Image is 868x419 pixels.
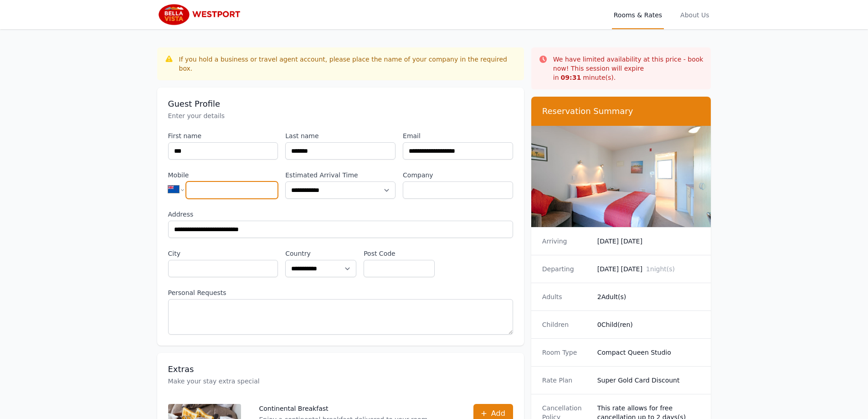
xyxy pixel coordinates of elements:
p: Continental Breakfast [259,404,430,413]
h3: Guest Profile [168,98,513,109]
h3: Reservation Summary [542,106,700,117]
label: Address [168,210,513,219]
dt: Departing [542,264,590,274]
p: Make your stay extra special [168,377,513,386]
label: City [168,249,278,258]
span: Add [491,408,505,419]
label: Post Code [364,249,435,258]
dt: Rate Plan [542,376,590,385]
p: We have limited availability at this price - book now! This session will expire in minute(s). [553,55,704,82]
dt: Room Type [542,348,590,357]
strong: 09 : 31 [561,74,581,81]
label: First name [168,131,278,140]
dd: [DATE] [DATE] [597,237,700,246]
label: Email [403,131,513,140]
dd: Compact Queen Studio [597,348,700,357]
label: Last name [285,131,395,140]
img: Compact Queen Studio [531,126,711,227]
p: Enter your details [168,111,513,120]
div: If you hold a business or travel agent account, please place the name of your company in the requ... [179,55,517,73]
dd: 2 Adult(s) [597,292,700,301]
h3: Extras [168,364,513,375]
dt: Adults [542,292,590,301]
dt: Children [542,320,590,329]
img: Bella Vista Westport [157,4,245,26]
label: Country [285,249,356,258]
dt: Arriving [542,237,590,246]
dd: 0 Child(ren) [597,320,700,329]
label: Company [403,171,513,180]
span: 1 night(s) [646,265,675,273]
dd: [DATE] [DATE] [597,264,700,274]
label: Estimated Arrival Time [285,171,395,180]
dd: Super Gold Card Discount [597,376,700,385]
label: Personal Requests [168,288,513,297]
label: Mobile [168,171,278,180]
